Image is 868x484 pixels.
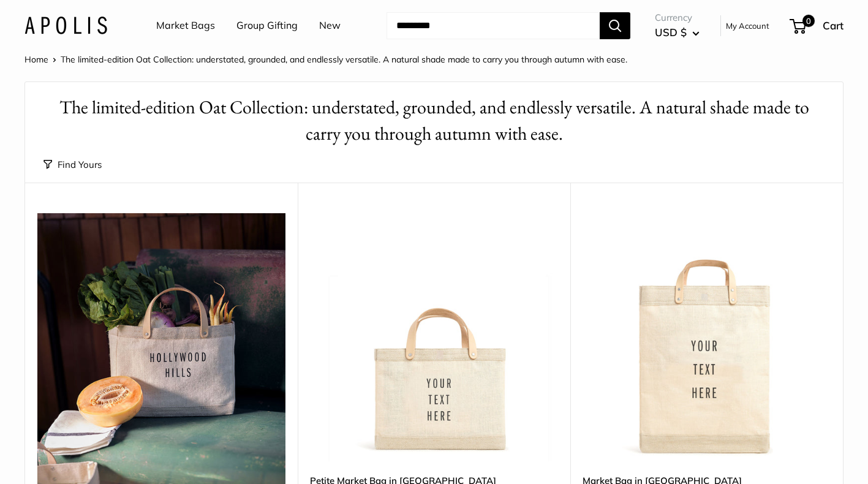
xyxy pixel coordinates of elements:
button: Search [600,12,630,39]
a: Home [25,54,48,65]
img: Petite Market Bag in Oat [310,213,558,461]
button: Find Yours [43,156,102,173]
a: Market Bag in OatMarket Bag in Oat [583,213,831,461]
a: Group Gifting [236,17,298,35]
h1: The limited-edition Oat Collection: understated, grounded, and endlessly versatile. A natural sha... [43,94,825,147]
input: Search... [387,12,600,39]
span: Cart [823,19,843,32]
a: My Account [726,18,769,33]
nav: Breadcrumb [25,51,627,67]
img: Market Bag in Oat [583,213,831,461]
span: Currency [655,9,700,26]
a: Petite Market Bag in OatPetite Market Bag in Oat [310,213,558,461]
button: USD $ [655,23,700,42]
a: Market Bags [156,17,215,35]
span: 0 [802,15,815,27]
span: The limited-edition Oat Collection: understated, grounded, and endlessly versatile. A natural sha... [61,54,627,65]
img: Apolis [25,17,107,34]
a: 0 Cart [791,16,843,36]
a: New [319,17,341,35]
span: USD $ [655,26,687,39]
